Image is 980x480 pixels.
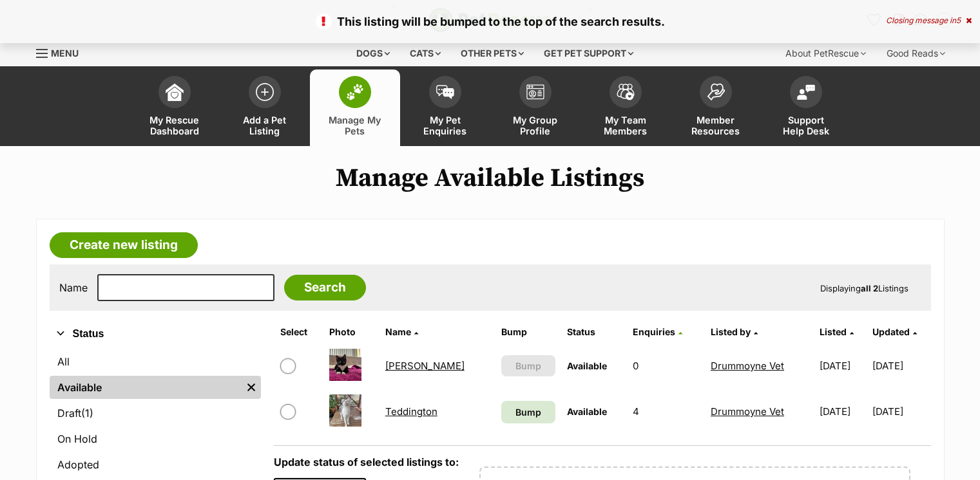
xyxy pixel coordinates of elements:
[776,41,875,66] div: About PetRescue
[820,326,847,337] span: Listed
[385,326,418,337] a: Name
[242,376,261,399] a: Remove filter
[567,406,607,417] span: Available
[501,401,555,423] a: Bump
[820,283,908,293] span: Displaying Listings
[581,69,671,146] a: My Team Members
[496,322,561,342] th: Bump
[707,83,725,100] img: member-resources-icon-8e73f808a243e03378d46382f2149f9095a855e16c252ad45f914b54edf8863c.svg
[146,115,204,136] span: My Rescue Dashboard
[346,84,364,100] img: manage-my-pets-icon-02211641906a0b7f246fdf0571729dbe1e7629f14944591b6c1af311fb30b64b.svg
[617,84,635,100] img: team-members-icon-5396bd8760b3fe7c0b43da4ab00e1e3bb1a5d9ba89233759b79545d2d3fc5d0d.svg
[490,69,581,146] a: My Group Profile
[50,376,242,399] a: Available
[347,41,399,66] div: Dogs
[526,84,544,100] img: group-profile-icon-3fa3cf56718a62981997c0bc7e787c4b2cf8bcc04b72c1350f741eb67cf2f40e.svg
[236,115,294,136] span: Add a Pet Listing
[50,402,261,425] a: Draft
[878,41,954,66] div: Good Reads
[814,389,871,434] td: [DATE]
[385,405,437,418] a: Teddington
[50,427,261,450] a: On Hold
[166,83,184,101] img: dashboard-icon-eb2f2d2d3e046f16d808141f083e7271f6b2e854fb5c12c21221c1fb7104beca.svg
[711,360,784,372] a: Drummoyne Vet
[687,115,745,136] span: Member Resources
[633,326,682,337] a: Enquiries
[797,84,815,100] img: help-desk-icon-fdf02630f3aa405de69fd3d07c3f3aa587a6932b1a1747fa1d2bba05be0121f9.svg
[886,16,972,25] div: Closing message in
[416,115,474,136] span: My Pet Enquiries
[506,115,564,136] span: My Group Profile
[81,405,93,421] span: (1)
[501,355,555,376] button: Bump
[628,389,704,434] td: 4
[50,350,261,373] a: All
[872,326,917,337] a: Updated
[310,69,400,146] a: Manage My Pets
[535,41,642,66] div: Get pet support
[51,48,79,59] span: Menu
[274,456,459,468] label: Update status of selected listings to:
[515,405,541,419] span: Bump
[671,69,761,146] a: Member Resources
[401,41,450,66] div: Cats
[820,326,854,337] a: Listed
[872,326,910,337] span: Updated
[628,344,704,388] td: 0
[275,322,323,342] th: Select
[130,69,220,146] a: My Rescue Dashboard
[50,453,261,476] a: Adopted
[567,360,607,371] span: Available
[515,359,541,373] span: Bump
[385,326,411,337] span: Name
[872,344,929,388] td: [DATE]
[436,85,454,99] img: pet-enquiries-icon-7e3ad2cf08bfb03b45e93fb7055b45f3efa6380592205ae92323e6603595dc1f.svg
[711,405,784,418] a: Drummoyne Vet
[452,41,533,66] div: Other pets
[50,326,261,342] button: Status
[562,322,626,342] th: Status
[284,275,366,300] input: Search
[324,322,379,342] th: Photo
[711,326,751,337] span: Listed by
[777,115,835,136] span: Support Help Desk
[385,360,465,372] a: [PERSON_NAME]
[400,69,490,146] a: My Pet Enquiries
[597,115,655,136] span: My Team Members
[220,69,310,146] a: Add a Pet Listing
[59,282,88,293] label: Name
[36,41,88,64] a: Menu
[711,326,758,337] a: Listed by
[256,83,274,101] img: add-pet-listing-icon-0afa8454b4691262ce3f59096e99ab1cd57d4a30225e0717b998d2c9b9846f56.svg
[13,13,967,30] p: This listing will be bumped to the top of the search results.
[956,15,961,25] span: 5
[861,283,878,293] strong: all 2
[50,232,198,258] a: Create new listing
[814,344,871,388] td: [DATE]
[326,115,384,136] span: Manage My Pets
[633,326,675,337] span: translation missing: en.admin.listings.index.attributes.enquiries
[761,69,851,146] a: Support Help Desk
[872,389,929,434] td: [DATE]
